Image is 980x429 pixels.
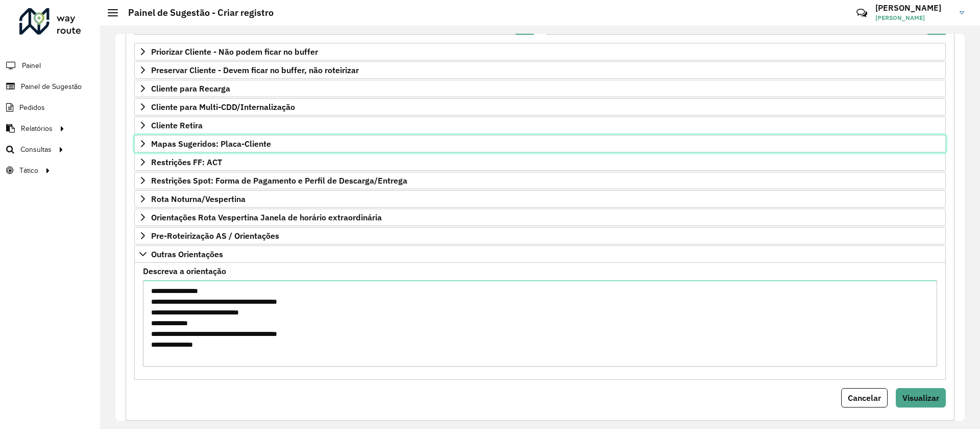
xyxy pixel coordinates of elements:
[151,84,230,93] span: Cliente para Recarga
[134,98,946,116] a: Cliente para Multi-CDD/Internalização
[20,144,52,155] span: Consultas
[151,48,318,56] span: Priorizar Cliente - Não podem ficar no buffer
[151,195,246,203] span: Rota Noturna/Vespertina
[134,172,946,189] a: Restrições Spot: Forma de Pagamento e Perfil de Descarga/Entrega
[134,245,946,263] a: Outras Orientações
[19,165,38,176] span: Tático
[151,121,203,129] span: Cliente Retira
[134,43,946,60] a: Priorizar Cliente - Não podem ficar no buffer
[151,103,295,111] span: Cliente para Multi-CDD/Internalização
[19,102,45,113] span: Pedidos
[143,265,226,277] label: Descreva a orientação
[151,213,382,221] span: Orientações Rota Vespertina Janela de horário extraordinária
[134,61,946,79] a: Preservar Cliente - Devem ficar no buffer, não roteirizar
[151,232,279,240] span: Pre-Roteirização AS / Orientações
[21,81,82,92] span: Painel de Sugestão
[848,393,881,403] span: Cancelar
[841,388,888,408] button: Cancelar
[875,3,952,13] h3: [PERSON_NAME]
[22,60,41,71] span: Painel
[134,80,946,97] a: Cliente para Recarga
[134,209,946,226] a: Orientações Rota Vespertina Janela de horário extraordinária
[151,250,223,258] span: Outras Orientações
[134,227,946,244] a: Pre-Roteirização AS / Orientações
[151,66,359,74] span: Preservar Cliente - Devem ficar no buffer, não roteirizar
[134,190,946,208] a: Rota Noturna/Vespertina
[902,393,939,403] span: Visualizar
[151,158,222,166] span: Restrições FF: ACT
[21,123,53,134] span: Relatórios
[875,13,952,22] span: [PERSON_NAME]
[151,140,271,148] span: Mapas Sugeridos: Placa-Cliente
[118,7,274,18] h2: Painel de Sugestão - Criar registro
[134,153,946,171] a: Restrições FF: ACT
[896,388,946,408] button: Visualizar
[134,117,946,134] a: Cliente Retira
[151,176,407,185] span: Restrições Spot: Forma de Pagamento e Perfil de Descarga/Entrega
[851,2,873,24] a: Contato Rápido
[134,135,946,152] a: Mapas Sugeridos: Placa-Cliente
[134,263,946,380] div: Outras Orientações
